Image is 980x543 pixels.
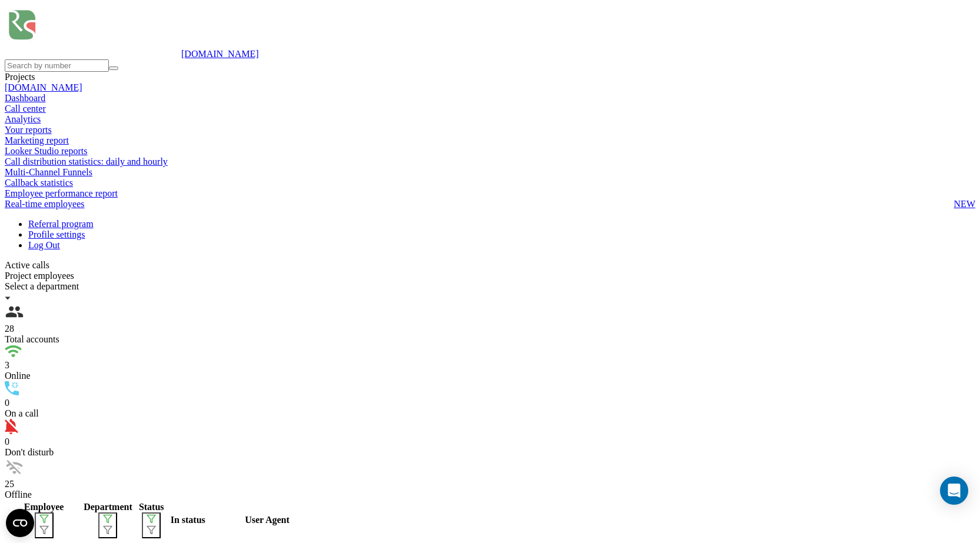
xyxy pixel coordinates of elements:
a: Referral program [28,219,94,229]
a: [DOMAIN_NAME] [5,82,82,92]
div: Offline [5,489,975,500]
div: User Agent [208,515,327,525]
a: Analytics [5,114,41,124]
span: Looker Studio reports [5,146,87,156]
div: In status [171,515,205,525]
a: Real-time employeesNEW [5,199,975,209]
div: Status [135,502,168,512]
a: Call center [5,104,46,114]
div: 28 [5,324,975,334]
div: 0 [5,398,975,408]
a: Marketing report [5,135,975,146]
div: Project employees [5,271,975,281]
a: Multi-Channel Funnels [5,167,975,178]
a: [DOMAIN_NAME] [181,49,259,59]
a: Your reports [5,125,975,135]
div: 0 [5,437,975,447]
span: Call distribution statistics: daily and hourly [5,156,168,167]
div: Online [5,371,975,381]
span: Employee performance report [5,188,118,199]
button: Open CMP widget [6,509,34,537]
div: Open Intercom Messenger [940,477,968,505]
img: Ringostat logo [5,5,181,57]
a: Looker Studio reports [5,146,975,156]
div: On a call [5,408,975,419]
span: Your reports [5,125,52,135]
div: 3 [5,360,975,371]
a: Dashboard [5,93,45,103]
div: Department [84,502,132,512]
span: Real-time employees [5,199,85,209]
div: Total accounts [5,334,975,345]
input: Search by number [5,59,109,72]
div: Select a department [5,281,975,292]
div: Don't disturb [5,447,975,458]
a: Callback statistics [5,178,975,188]
a: Profile settings [28,229,85,239]
div: 25 [5,479,975,489]
div: Employee [6,502,81,512]
a: Call distribution statistics: daily and hourly [5,156,975,167]
div: Projects [5,72,975,82]
div: Active calls [5,260,975,271]
span: Multi-Channel Funnels [5,167,92,178]
span: Marketing report [5,135,69,146]
span: Callback statistics [5,178,73,188]
a: Employee performance report [5,188,975,199]
a: Log Out [28,240,60,250]
span: NEW [954,199,975,209]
